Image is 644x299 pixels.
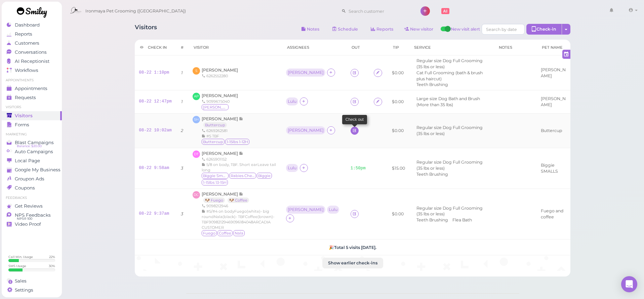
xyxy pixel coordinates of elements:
th: Out [347,40,370,55]
span: Buttercup [202,139,225,145]
div: Biggie SMALLS [541,162,567,174]
a: 1:50pm [351,166,366,171]
span: NPS® 100 [17,216,32,221]
a: Video Proof [2,220,62,229]
a: [PERSON_NAME] [202,68,238,73]
a: Dashboard [2,20,62,30]
span: AP [193,93,200,100]
span: Note [239,191,243,197]
a: [PERSON_NAME] [202,93,238,98]
li: Flea Bath [451,217,474,223]
div: Lulu [286,164,300,173]
td: $0.00 [388,189,409,240]
a: Google My Business [2,165,62,174]
a: Conversations [2,48,62,57]
li: Appointments [2,78,62,83]
div: Call Min. Usage [8,255,33,259]
span: Note [239,151,243,156]
li: Regular size Dog Full Grooming (35 lbs or less) [415,159,490,171]
span: Settings [15,287,33,293]
span: Get Reviews [15,203,43,209]
div: Lulu [288,99,296,104]
a: 08-22 12:47pm [139,99,172,104]
li: Regular size Dog Full Grooming (35 lbs or less) [415,58,490,70]
span: 5/8 on body, TBF. Short earLeave tail long [202,162,276,172]
span: Blast Campaigns [15,140,54,145]
div: Pet Name [542,45,566,50]
div: 9098212946 [202,203,278,209]
th: Notes [494,40,537,55]
a: Auto Campaigns [2,147,62,156]
a: Forms [2,120,62,129]
span: AI Receptionist [15,58,49,64]
a: Appointments [2,84,62,93]
div: Check-in [526,24,562,35]
a: Requests [2,93,62,102]
th: Assignees [282,40,347,55]
a: Visitors [2,111,62,120]
a: Groupon Ads [2,174,62,183]
td: $15.00 [388,148,409,189]
span: Forms [15,122,29,128]
input: Search by date [482,24,525,35]
li: Feedbacks [2,196,62,200]
div: SMS Usage [8,264,26,268]
span: Ironmaya Pet Grooming ([GEOGRAPHIC_DATA]) [85,2,186,20]
input: Search customer [346,6,411,16]
a: Schedule [327,24,364,35]
span: Nala [233,230,245,236]
div: Lulu [329,207,337,212]
th: Service [409,40,494,55]
span: S [193,67,200,75]
li: Large size Dog Bath and Brush (More than 35 lbs) [415,96,490,108]
div: Fuego and coffee [541,208,567,220]
span: Sales [15,278,27,284]
div: [PERSON_NAME] Lulu [286,206,341,214]
a: 08-22 9:37am [139,211,169,216]
li: Teeth Brushing [415,217,450,223]
a: Reports [2,30,62,39]
button: Show earlier check-ins [322,258,383,268]
li: Regular size Dog Full Grooming (35 lbs or less) [415,205,490,217]
i: 2 [181,128,183,133]
div: [PERSON_NAME] [288,207,324,212]
th: Visitor [189,40,282,55]
div: [PERSON_NAME] [541,67,567,79]
div: Lulu [286,97,300,106]
a: [PERSON_NAME] 🐶 Fuego 🐶 Coffee [202,191,252,203]
a: 08-22 10:02am [139,128,172,133]
i: 3 [181,211,183,216]
li: Visitors [2,105,62,110]
span: Coupons [15,185,35,191]
span: DT [193,151,200,158]
a: NPS Feedbacks NPS® 100 [2,211,62,220]
li: Regular size Dog Full Grooming (35 lbs or less) [415,125,490,137]
a: [PERSON_NAME] Buttercup [202,116,243,127]
span: Dashboard [15,22,40,28]
a: [PERSON_NAME] [202,151,243,156]
span: 1-15lbs 1-12H [225,139,249,145]
div: 6269262581 [202,128,250,133]
span: #5 TBF [206,134,219,138]
div: Open Intercom Messenger [621,276,637,292]
a: 08-22 1:10pm [139,70,169,75]
span: New visit alert [451,26,480,36]
div: 30 % [49,264,55,268]
a: Sales [2,276,62,286]
a: Customers [2,39,62,48]
span: Conversations [15,49,47,55]
span: Auto Campaigns [15,149,53,155]
span: Note [239,116,243,121]
a: Local Page [2,156,62,165]
span: Lucy [202,104,229,110]
span: #5/#4 on bodyFuego(white)- big roundNala(black)- TBFCoffee(brown)- TBF90982129469096184048ARCADIA... [202,209,274,230]
li: Teeth Brushing [415,82,450,88]
span: 1-15lbs 13-15H [202,179,228,185]
i: 1 [181,99,183,104]
div: 22 % [49,255,55,259]
a: Settings [2,286,62,295]
span: Requests [15,95,36,100]
li: Marketing [2,132,62,137]
div: [PERSON_NAME] [286,69,327,77]
a: Reports [365,24,399,35]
